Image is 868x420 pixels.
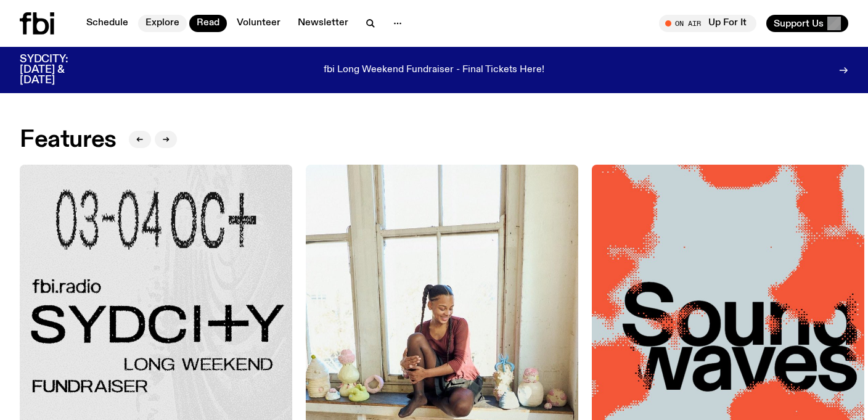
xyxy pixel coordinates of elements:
[766,15,848,32] button: Support Us
[659,15,756,32] button: On AirUp For It
[20,54,99,86] h3: SYDCITY: [DATE] & [DATE]
[324,65,544,76] p: fbi Long Weekend Fundraiser - Final Tickets Here!
[774,18,824,29] span: Support Us
[189,15,227,32] a: Read
[79,15,136,32] a: Schedule
[20,129,117,151] h2: Features
[290,15,356,32] a: Newsletter
[138,15,187,32] a: Explore
[229,15,288,32] a: Volunteer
